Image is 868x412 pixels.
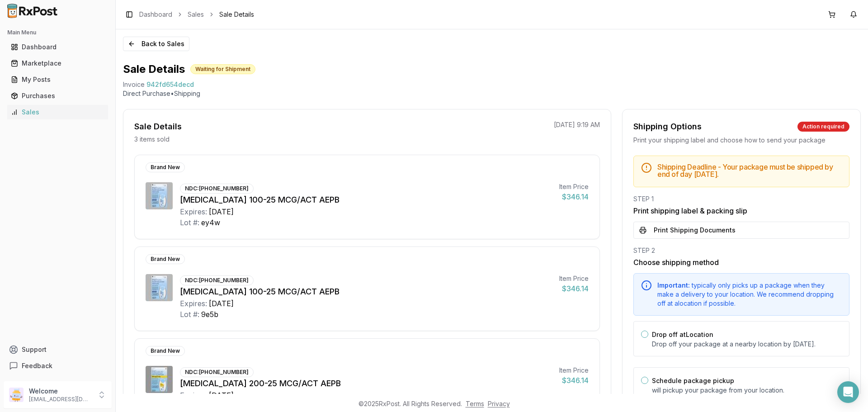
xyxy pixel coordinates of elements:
[837,381,859,403] div: Open Intercom Messenger
[146,162,185,172] div: Brand New
[146,366,173,393] img: Breo Ellipta 200-25 MCG/ACT AEPB
[180,275,254,285] div: NDC: [PHONE_NUMBER]
[180,367,254,377] div: NDC: [PHONE_NUMBER]
[180,206,207,217] div: Expires:
[559,191,589,202] div: $346.14
[180,285,552,298] div: [MEDICAL_DATA] 100-25 MCG/ACT AEPB
[11,108,104,117] div: Sales
[657,281,842,308] div: typically only picks up a package when they make a delivery to your location. We recommend droppi...
[657,281,690,289] span: Important:
[7,88,108,104] a: Purchases
[559,283,589,294] div: $346.14
[4,56,112,71] button: Marketplace
[180,184,254,194] div: NDC: [PHONE_NUMBER]
[146,346,185,356] div: Brand New
[180,194,552,206] div: [MEDICAL_DATA] 100-25 MCG/ACT AEPB
[559,274,589,283] div: Item Price
[633,120,702,133] div: Shipping Options
[146,254,185,264] div: Brand New
[652,386,842,395] p: will pickup your package from your location.
[123,89,861,98] p: Direct Purchase • Shipping
[11,91,104,100] div: Purchases
[123,80,145,89] div: Invoice
[209,206,234,217] div: [DATE]
[146,274,173,301] img: Breo Ellipta 100-25 MCG/ACT AEPB
[652,340,842,349] p: Drop off your package at a nearby location by [DATE] .
[180,217,199,228] div: Lot #:
[7,104,108,120] a: Sales
[633,222,849,239] button: Print Shipping Documents
[139,10,172,19] a: Dashboard
[22,361,52,370] span: Feedback
[188,10,204,19] a: Sales
[180,298,207,309] div: Expires:
[11,43,104,52] div: Dashboard
[633,257,849,268] h3: Choose shipping method
[180,390,207,401] div: Expires:
[4,4,61,18] img: RxPost Logo
[180,377,552,390] div: [MEDICAL_DATA] 200-25 MCG/ACT AEPB
[4,105,112,119] button: Sales
[7,55,108,71] a: Marketplace
[633,136,849,145] div: Print your shipping label and choose how to send your package
[559,366,589,375] div: Item Price
[29,396,92,403] p: [EMAIL_ADDRESS][DOMAIN_NAME]
[134,120,182,133] div: Sale Details
[180,309,199,320] div: Lot #:
[633,194,849,204] div: STEP 1
[29,387,92,396] p: Welcome
[139,10,254,19] nav: breadcrumb
[209,390,234,401] div: [DATE]
[11,59,104,68] div: Marketplace
[201,309,218,320] div: 9e5b
[466,400,484,407] a: Terms
[146,80,194,89] span: 942fd654decd
[559,375,589,386] div: $346.14
[7,71,108,88] a: My Posts
[134,135,170,144] p: 3 items sold
[633,205,849,216] h3: Print shipping label & packing slip
[657,163,842,178] h5: Shipping Deadline - Your package must be shipped by end of day [DATE] .
[652,331,713,338] label: Drop off at Location
[4,341,112,358] button: Support
[201,217,220,228] div: ey4w
[9,388,24,402] img: User avatar
[7,29,108,36] h2: Main Menu
[146,182,173,209] img: Breo Ellipta 100-25 MCG/ACT AEPB
[123,62,185,76] h1: Sale Details
[209,298,234,309] div: [DATE]
[633,246,849,255] div: STEP 2
[123,37,189,51] button: Back to Sales
[652,377,734,384] label: Schedule package pickup
[7,39,108,55] a: Dashboard
[797,122,849,132] div: Action required
[559,182,589,191] div: Item Price
[4,72,112,87] button: My Posts
[4,358,112,374] button: Feedback
[4,40,112,54] button: Dashboard
[488,400,510,407] a: Privacy
[554,120,600,129] p: [DATE] 9:19 AM
[219,10,254,19] span: Sale Details
[190,64,255,74] div: Waiting for Shipment
[11,75,104,84] div: My Posts
[4,89,112,103] button: Purchases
